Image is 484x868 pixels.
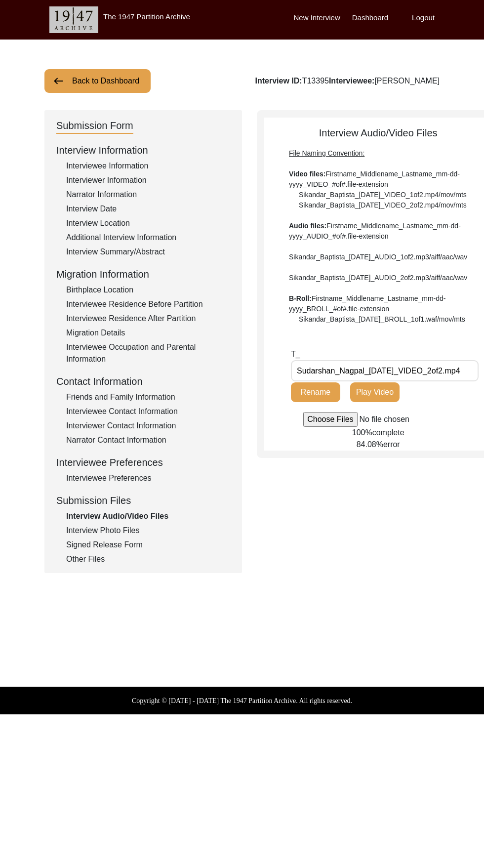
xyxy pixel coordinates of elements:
[66,232,230,244] div: Additional Interview Information
[56,118,133,134] div: Submission Form
[56,374,230,389] div: Contact Information
[49,6,98,33] img: header-logo.png
[66,313,230,325] div: Interviewee Residence After Partition
[289,170,325,178] b: Video files:
[255,77,302,85] b: Interview ID:
[66,510,230,522] div: Interview Audio/Video Files
[66,434,230,446] div: Narrator Contact Information
[350,382,400,402] button: Play Video
[352,12,388,24] label: Dashboard
[357,440,383,449] span: 84.08%
[383,440,400,449] span: error
[66,160,230,172] div: Interviewee Information
[352,428,372,437] span: 100%
[132,696,352,706] label: Copyright © [DATE] - [DATE] The 1947 Partition Archive. All rights reserved.
[289,148,467,325] div: Firstname_Middlename_Lastname_mm-dd-yyyy_VIDEO_#of#.file-extension Sikandar_Baptista_[DATE]_VIDEO...
[66,284,230,296] div: Birthplace Location
[294,12,340,24] label: New Interview
[103,12,190,21] label: The 1947 Partition Archive
[289,222,326,230] b: Audio files:
[66,391,230,403] div: Friends and Family Information
[56,267,230,282] div: Migration Information
[329,77,374,85] b: Interviewee:
[66,406,230,417] div: Interviewee Contact Information
[66,203,230,215] div: Interview Date
[66,327,230,339] div: Migration Details
[66,246,230,258] div: Interview Summary/Abstract
[289,294,312,302] b: B-Roll:
[56,493,230,508] div: Submission Files
[291,350,300,358] span: T_
[255,75,440,87] div: T13395 [PERSON_NAME]
[66,539,230,551] div: Signed Release Form
[289,149,364,157] span: File Naming Convention:
[56,455,230,470] div: Interviewee Preferences
[44,69,151,93] button: Back to Dashboard
[56,143,230,158] div: Interview Information
[66,341,230,365] div: Interviewee Occupation and Parental Information
[66,174,230,186] div: Interviewer Information
[66,189,230,201] div: Narrator Information
[412,12,435,24] label: Logout
[291,382,340,402] button: Rename
[372,428,404,437] span: complete
[66,298,230,310] div: Interviewee Residence Before Partition
[66,217,230,229] div: Interview Location
[66,420,230,432] div: Interviewer Contact Information
[66,472,230,484] div: Interviewee Preferences
[66,553,230,565] div: Other Files
[52,75,64,87] img: arrow-left.png
[66,525,230,537] div: Interview Photo Files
